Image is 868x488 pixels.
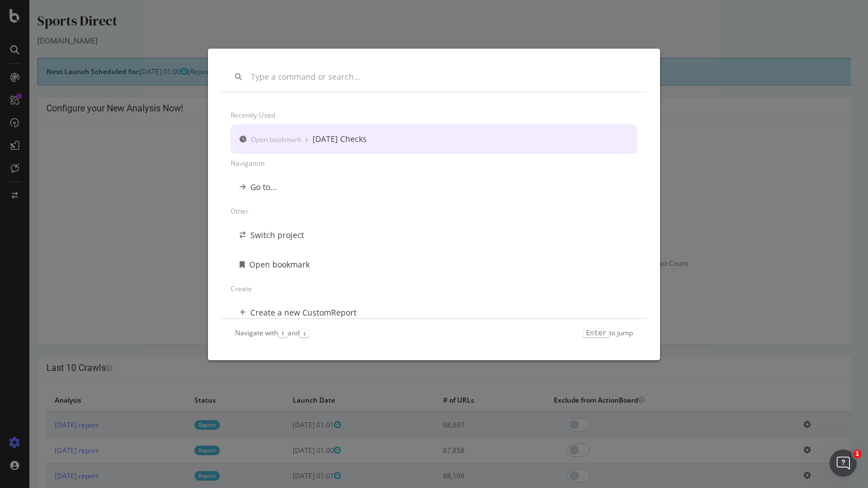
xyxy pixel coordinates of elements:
[157,388,254,412] th: Status
[444,313,469,322] a: Settings
[208,49,660,360] div: modal
[505,193,588,202] span: 1 day 10 hours 43 minutes
[17,257,419,270] td: HTML Extract Rules
[165,420,190,430] a: Report
[419,270,822,283] td: Yes
[25,471,69,481] a: [DATE] report
[419,129,822,142] td: Sports Direct
[17,142,419,156] td: Allowed Domains
[583,328,633,338] div: to jump
[17,169,419,182] td: Max # of Analysed URLs
[231,106,637,124] div: Recently used
[25,446,69,455] a: [DATE] report
[313,133,367,145] div: [DATE] Checks
[263,446,311,455] span: [DATE] 01:00
[250,182,277,193] div: Go to...
[17,103,822,114] h4: Configure your New Analysis Now!
[306,135,308,144] div: ›
[17,244,419,257] td: Sitemaps
[231,154,637,172] div: Navigation
[25,420,69,430] a: [DATE] report
[231,279,637,298] div: Create
[255,388,405,412] th: Launch Date
[419,142,822,156] td: (http|https)://[DOMAIN_NAME]
[17,294,822,304] p: View Crawl Settings
[8,35,831,46] div: [DOMAIN_NAME]
[419,231,822,244] td: Yes
[165,471,190,481] a: Report
[8,58,831,85] div: (Repeat Mode)
[235,328,309,338] div: Navigate with and
[17,388,157,412] th: Analysis
[8,11,831,35] div: Sports Direct
[17,362,822,374] h4: Last 10 Crawls
[17,204,419,217] td: Crawl JS Activated
[17,270,419,283] td: Repeated Analysis
[419,169,822,182] td: 999,999
[405,388,516,412] th: # of URLs
[250,230,304,241] div: Switch project
[17,129,419,142] td: Project Name
[249,259,310,270] div: Open bookmark
[263,471,311,481] span: [DATE] 01:01
[419,244,822,257] td: Yes
[17,231,419,244] td: Virtual Robots.txt
[830,450,857,477] iframe: Intercom live chat
[278,329,288,338] kbd: ↑
[17,67,110,76] strong: Next Launch Scheduled for:
[231,202,637,221] div: Other
[300,329,309,338] kbd: ↓
[110,67,158,76] span: [DATE] 01:00
[419,217,822,230] td: Deactivated
[853,450,862,459] span: 1
[251,135,301,144] div: Open bookmark
[250,307,357,318] div: Create a new CustomReport
[251,72,633,82] input: Type a command or search…
[370,309,440,327] button: Yes! Start Now
[17,182,419,204] td: Max Speed (URLs / s)
[405,412,516,438] td: 68,697
[405,438,516,463] td: 67,858
[419,182,822,204] td: 8 URLs / s Estimated crawl duration:
[263,420,311,430] span: [DATE] 01:01
[516,388,766,412] th: Exclude from ActionBoard
[165,446,190,455] a: Report
[419,257,822,270] td: Product descriptions Length, PDPs, PLPs, 'Shoes' in PLP text, Product Count
[17,217,419,230] td: Google Analytics Website
[583,329,609,338] kbd: Enter
[17,156,419,169] td: Start URLs
[419,204,822,217] td: Yes
[419,156,822,169] td: [URL][DOMAIN_NAME]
